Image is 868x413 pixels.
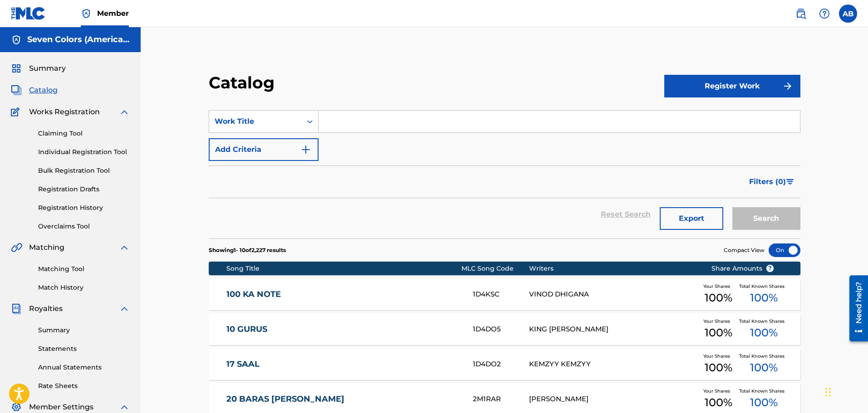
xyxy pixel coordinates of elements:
span: Your Shares [703,388,734,394]
span: 100 % [750,394,778,411]
span: ? [766,265,774,272]
span: Member [97,8,129,19]
span: Total Known Shares [739,353,788,360]
div: 2M1RAR [473,394,529,404]
span: Matching [29,242,64,253]
iframe: Resource Center [843,272,868,345]
span: 100 % [750,325,778,341]
div: [PERSON_NAME] [529,394,698,404]
h2: Catalog [209,73,279,93]
div: 1D4DO2 [473,359,529,369]
img: help [819,8,830,19]
a: Registration History [38,203,130,213]
a: SummarySummary [11,63,66,74]
span: Filters ( 0 ) [749,176,786,187]
a: 20 BARAS [PERSON_NAME] [226,394,461,404]
img: Works Registration [11,107,23,117]
span: Royalties [29,303,63,314]
span: Total Known Shares [739,318,788,325]
img: Member Settings [11,402,22,413]
div: MLC Song Code [461,264,529,273]
img: filter [786,179,794,185]
span: 100 % [705,394,732,411]
img: search [795,8,806,19]
img: expand [119,242,130,253]
span: 100 % [705,360,732,376]
a: 17 SAAL [226,359,461,369]
a: Public Search [792,5,810,23]
a: Bulk Registration Tool [38,166,130,175]
span: Your Shares [703,283,734,290]
form: Search Form [209,110,800,238]
span: 100 % [705,290,732,306]
a: Claiming Tool [38,129,130,138]
div: Help [815,5,834,23]
img: MLC Logo [11,7,46,20]
a: Rate Sheets [38,381,130,391]
span: Works Registration [29,107,100,117]
span: 100 % [750,360,778,376]
a: Individual Registration Tool [38,147,130,157]
div: 1D4DO5 [473,324,529,335]
a: Match History [38,283,130,292]
span: Your Shares [703,318,734,325]
h5: Seven Colors (America) LLC [27,34,130,45]
img: expand [119,402,130,413]
img: Catalog [11,85,22,96]
div: KEMZYY KEMZYY [529,359,698,369]
img: Accounts [11,34,22,45]
img: 9d2ae6d4665cec9f34b9.svg [300,144,311,155]
div: Song Title [226,264,462,273]
img: f7272a7cc735f4ea7f67.svg [782,81,793,92]
button: Register Work [664,75,800,97]
img: Royalties [11,303,22,314]
a: Matching Tool [38,264,130,274]
div: Drag [825,379,831,406]
span: Member Settings [29,402,93,413]
div: 1D4KSC [473,289,529,300]
a: 100 KA NOTE [226,289,461,300]
span: Summary [29,63,66,74]
img: expand [119,107,130,117]
img: expand [119,303,130,314]
a: Registration Drafts [38,185,130,194]
div: Work Title [215,116,296,127]
a: Annual Statements [38,363,130,372]
span: Total Known Shares [739,388,788,394]
div: VINOD DHIGANA [529,289,698,300]
iframe: Chat Widget [823,369,868,413]
img: Matching [11,242,22,253]
span: Share Amounts [711,264,774,273]
button: Add Criteria [209,138,319,161]
a: CatalogCatalog [11,85,58,96]
a: 10 GURUS [226,324,461,335]
a: Overclaims Tool [38,222,130,231]
button: Filters (0) [744,170,800,193]
a: Statements [38,344,130,354]
span: Compact View [724,246,765,254]
span: 100 % [705,325,732,341]
span: Total Known Shares [739,283,788,290]
img: Top Rightsholder [81,8,92,19]
a: Summary [38,326,130,335]
span: Your Shares [703,353,734,360]
button: Export [660,207,723,230]
p: Showing 1 - 10 of 2,227 results [209,246,286,254]
div: User Menu [839,5,857,23]
span: Catalog [29,85,58,96]
div: Writers [529,264,698,273]
div: KING [PERSON_NAME] [529,324,698,335]
span: 100 % [750,290,778,306]
img: Summary [11,63,22,74]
